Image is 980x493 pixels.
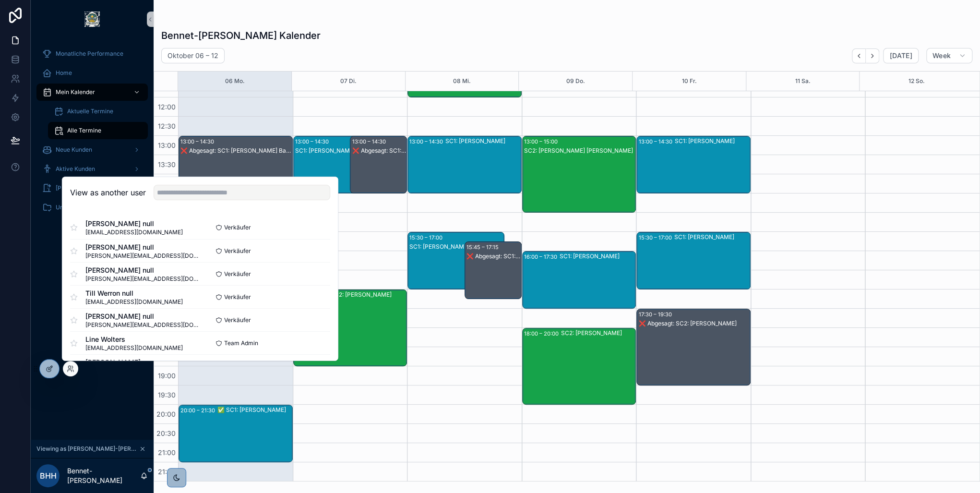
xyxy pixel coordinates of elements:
[155,160,178,168] span: 13:30
[36,160,148,178] a: Aktive Kunden
[560,253,635,260] div: SC1: [PERSON_NAME]
[225,72,245,91] button: 06 Mo.
[85,275,200,282] span: [PERSON_NAME][EMAIL_ADDRESS][DOMAIN_NAME]
[36,45,148,62] a: Monatliche Performance
[224,247,251,254] span: Verkäufer
[85,321,200,328] span: [PERSON_NAME][EMAIL_ADDRESS][DOMAIN_NAME]
[155,391,178,399] span: 19:30
[408,136,521,193] div: 13:00 – 14:30SC1: [PERSON_NAME]
[56,204,86,211] span: Unterlagen
[409,243,503,251] div: SC1: [PERSON_NAME]
[180,406,217,415] div: 20:00 – 21:30
[85,288,183,298] span: Till Werron null
[67,466,140,485] p: Bennet-[PERSON_NAME]
[180,137,216,146] div: 13:00 – 14:30
[453,72,471,91] button: 08 Mi.
[409,233,445,242] div: 15:30 – 17:00
[409,137,445,146] div: 13:00 – 14:30
[48,103,148,120] a: Aktuelle Termine
[523,136,636,212] div: 13:00 – 15:00SC2: [PERSON_NAME] [PERSON_NAME]
[31,38,154,228] div: scrollable content
[36,64,148,82] a: Home
[908,72,924,91] button: 12 So.
[638,233,674,242] div: 15:30 – 17:00
[85,219,183,228] span: [PERSON_NAME] null
[637,136,750,193] div: 13:00 – 14:30SC1: [PERSON_NAME]
[179,136,292,193] div: 13:00 – 14:30❌ Abgesagt: SC1: [PERSON_NAME] Balkan
[224,293,251,301] span: Verkäufer
[524,252,560,262] div: 16:00 – 17:30
[224,339,258,347] span: Team Admin
[445,137,521,145] div: SC1: [PERSON_NAME]
[224,224,251,231] span: Verkäufer
[56,50,123,58] span: Monatliche Performance
[523,328,636,404] div: 18:00 – 20:00SC2: [PERSON_NAME]
[889,51,912,60] span: [DATE]
[674,233,750,241] div: SC1: [PERSON_NAME]
[155,141,178,149] span: 13:00
[179,405,292,462] div: 20:00 – 21:30✅ SC1: [PERSON_NAME]
[408,232,504,289] div: 15:30 – 17:00SC1: [PERSON_NAME]
[294,290,407,366] div: 17:00 – 19:00SC2: [PERSON_NAME]
[56,184,102,192] span: [PERSON_NAME]
[638,137,674,146] div: 13:00 – 14:30
[36,445,137,453] span: Viewing as [PERSON_NAME]-[PERSON_NAME]
[167,51,218,60] h2: Oktober 06 – 12
[36,141,148,158] a: Neue Kunden
[637,232,750,289] div: 15:30 – 17:00SC1: [PERSON_NAME]
[48,122,148,139] a: Alle Termine
[883,48,918,63] button: [DATE]
[85,298,183,305] span: [EMAIL_ADDRESS][DOMAIN_NAME]
[155,103,178,111] span: 12:00
[155,468,178,476] span: 21:30
[466,253,521,260] div: ❌ Abgesagt: SC1: [PERSON_NAME]
[681,72,696,91] div: 10 Fr.
[161,29,321,42] h1: Bennet-[PERSON_NAME] Kalender
[523,252,636,308] div: 16:00 – 17:30SC1: [PERSON_NAME]
[295,137,331,146] div: 13:00 – 14:30
[67,108,113,115] span: Aktuelle Termine
[155,448,178,457] span: 21:00
[154,429,178,437] span: 20:30
[155,122,178,130] span: 12:30
[466,242,501,252] div: 15:45 – 17:15
[294,136,390,193] div: 13:00 – 14:30SC1: [PERSON_NAME] [PERSON_NAME]
[56,69,72,77] span: Home
[85,311,200,321] span: [PERSON_NAME] null
[155,372,178,380] span: 19:00
[674,137,750,145] div: SC1: [PERSON_NAME]
[866,48,879,63] button: Next
[56,88,95,96] span: Mein Kalender
[56,146,92,154] span: Neue Kunden
[331,291,406,299] div: SC2: [PERSON_NAME]
[84,12,100,27] img: App logo
[70,187,146,198] h2: View as another user
[524,329,561,338] div: 18:00 – 20:00
[852,48,866,63] button: Back
[85,252,200,259] span: [PERSON_NAME][EMAIL_ADDRESS][DOMAIN_NAME]
[638,320,750,327] div: ❌ Abgesagt: SC2: [PERSON_NAME]
[340,72,357,91] button: 07 Di.
[566,72,585,91] button: 09 Do.
[465,242,521,299] div: 15:45 – 17:15❌ Abgesagt: SC1: [PERSON_NAME]
[36,84,148,101] a: Mein Kalender
[36,199,148,216] a: Unterlagen
[180,147,292,155] div: ❌ Abgesagt: SC1: [PERSON_NAME] Balkan
[85,242,200,252] span: [PERSON_NAME] null
[350,136,406,193] div: 13:00 – 14:30❌ Abgesagt: SC1: [PERSON_NAME]
[85,344,183,351] span: [EMAIL_ADDRESS][DOMAIN_NAME]
[224,316,251,324] span: Verkäufer
[67,127,101,134] span: Alle Termine
[926,48,972,63] button: Week
[217,406,292,414] div: ✅ SC1: [PERSON_NAME]
[36,180,148,197] a: [PERSON_NAME]
[524,147,635,155] div: SC2: [PERSON_NAME] [PERSON_NAME]
[524,137,560,146] div: 13:00 – 15:00
[352,137,388,146] div: 13:00 – 14:30
[932,51,951,60] span: Week
[295,147,389,155] div: SC1: [PERSON_NAME] [PERSON_NAME]
[795,72,810,91] button: 11 Sa.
